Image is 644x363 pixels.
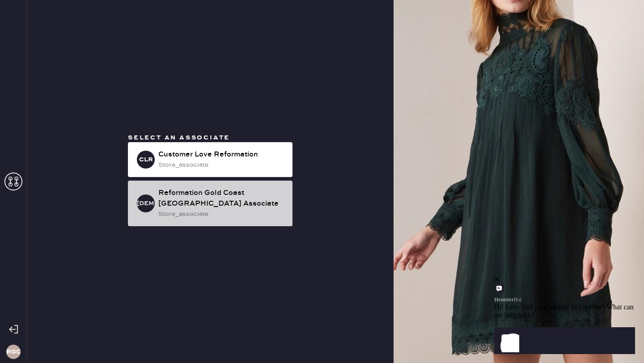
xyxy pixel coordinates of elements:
div: store_associate [158,209,285,219]
h3: [DEMOGRAPHIC_DATA] [137,200,155,207]
iframe: Front Chat [494,242,642,361]
div: Reformation Gold Coast [GEOGRAPHIC_DATA] Associate [158,188,285,209]
h3: RGCC [6,349,21,355]
h3: CLR [139,156,153,163]
div: Customer Love Reformation [158,149,285,160]
div: store_associate [158,160,285,170]
span: Select an associate [128,134,230,142]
